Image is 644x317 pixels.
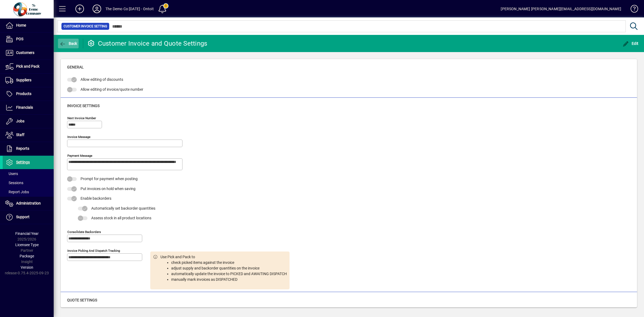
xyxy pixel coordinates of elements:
button: Add [71,4,88,14]
span: Customers [16,50,34,55]
a: Financials [3,101,54,114]
button: Back [58,39,79,48]
mat-label: Consolidate backorders [67,230,101,234]
app-page-header-button: Back [54,39,83,48]
a: Sessions [3,178,54,187]
span: Reports [16,146,29,151]
li: check picked items against the invoice [171,260,287,265]
span: Products [16,92,31,96]
span: Financials [16,105,33,110]
mat-label: Invoice Picking and Dispatch Tracking [67,249,120,252]
a: Administration [3,197,54,210]
span: Suppliers [16,78,31,82]
span: Back [59,41,77,46]
span: Report Jobs [5,190,29,194]
mat-label: Next invoice number [67,116,96,120]
span: Quote settings [67,298,97,302]
li: adjust supply and backorder quantities on the invoice [171,265,287,271]
span: Enable backorders [80,196,111,201]
span: Licensee Type [15,243,39,247]
a: Products [3,87,54,101]
span: Automatically set backorder quantities [91,206,155,210]
mat-label: Payment Message [67,154,92,158]
span: Users [5,172,18,176]
span: Assess stock in all product locations [91,216,151,220]
span: Staff [16,133,24,137]
a: Users [3,169,54,178]
span: Settings [16,160,30,164]
span: Financial Year [15,231,39,236]
a: Home [3,19,54,32]
span: Home [16,23,26,27]
span: Allow editing of invoice/quote number [80,87,143,92]
span: Allow editing of discounts [80,77,123,82]
span: Jobs [16,119,24,123]
a: Support [3,210,54,224]
div: Customer Invoice and Quote Settings [87,39,207,48]
a: Pick and Pack [3,60,54,73]
a: Reports [3,142,54,155]
div: Use Pick and Pack to [160,254,287,287]
span: Support [16,215,30,219]
div: The Demo Co [DATE] - Ontoit [105,5,154,13]
a: Knowledge Base [627,1,637,19]
span: General [67,65,84,69]
span: Package [20,254,34,258]
span: Version [21,265,33,269]
a: Suppliers [3,74,54,87]
span: Customer Invoice Setting [64,24,107,29]
a: Report Jobs [3,187,54,196]
button: Edit [621,39,640,48]
span: Pick and Pack [16,64,39,68]
a: Jobs [3,115,54,128]
li: automatically update the invoice to PICKED and AWAITING DISPATCH [171,271,287,277]
span: Invoice settings [67,104,100,108]
li: manually mark invoices as DISPATCHED [171,277,287,282]
a: POS [3,32,54,46]
mat-label: Invoice Message [67,135,90,139]
span: Administration [16,201,41,205]
span: Prompt for payment when posting [80,177,138,181]
div: [PERSON_NAME] [PERSON_NAME][EMAIL_ADDRESS][DOMAIN_NAME] [501,5,621,13]
a: Staff [3,128,54,142]
button: Profile [88,4,105,14]
span: Put invoices on hold when saving [80,187,136,191]
span: Edit [623,41,639,46]
span: POS [16,37,23,41]
a: Customers [3,46,54,60]
span: Sessions [5,181,23,185]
